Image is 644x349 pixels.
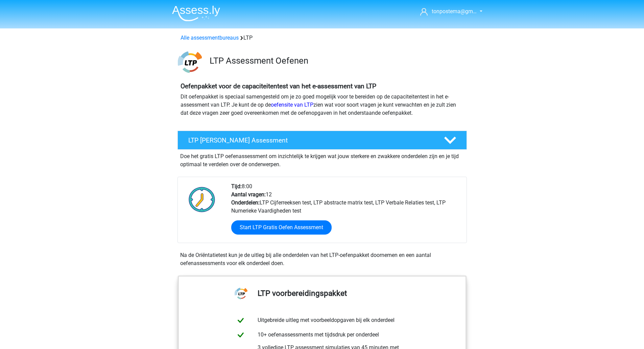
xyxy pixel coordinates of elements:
div: Na de Oriëntatietest kun je de uitleg bij alle onderdelen van het LTP-oefenpakket doornemen en ee... [177,251,467,267]
span: tonpostema@gm… [432,8,477,15]
b: Oefenpakket voor de capaciteitentest van het e-assessment van LTP [181,82,376,90]
h4: LTP [PERSON_NAME] Assessment [188,136,433,144]
b: Aantal vragen: [231,191,266,198]
p: Dit oefenpakket is speciaal samengesteld om je zo goed mogelijk voor te bereiden op de capaciteit... [181,93,464,117]
img: Assessly [172,5,220,21]
img: ltp.png [178,50,202,74]
a: oefensite van LTP [271,102,313,108]
div: LTP [178,34,467,42]
b: Onderdelen: [231,199,260,206]
img: Klok [185,182,219,216]
h3: LTP Assessment Oefenen [210,56,461,66]
b: Tijd: [231,183,242,190]
a: Start LTP Gratis Oefen Assessment [231,220,332,235]
a: tonpostema@gm… [418,7,477,16]
div: Doe het gratis LTP oefenassessment om inzichtelijk te krijgen wat jouw sterkere en zwakkere onder... [177,150,467,169]
a: LTP [PERSON_NAME] Assessment [175,131,470,150]
a: Alle assessmentbureaus [181,35,239,41]
div: 8:00 12 LTP Cijferreeksen test, LTP abstracte matrix test, LTP Verbale Relaties test, LTP Numerie... [226,182,466,243]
